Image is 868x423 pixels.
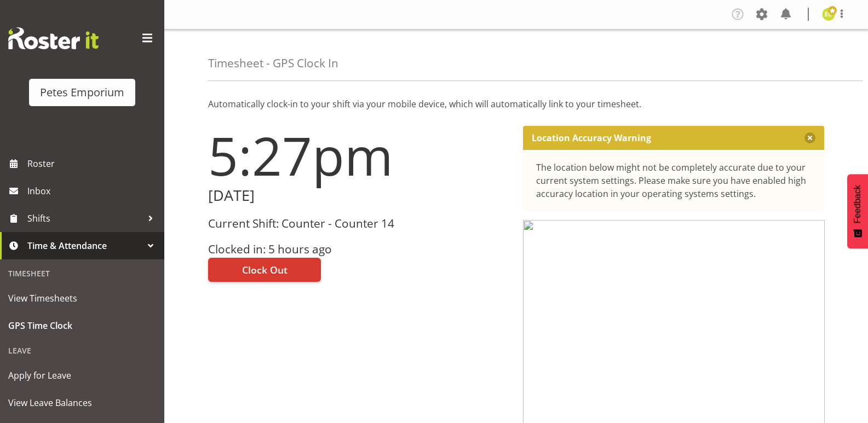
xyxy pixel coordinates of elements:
[8,27,99,49] img: Rosterit website logo
[208,217,510,230] h3: Current Shift: Counter - Counter 14
[27,210,142,227] span: Shifts
[208,57,338,69] h4: Timesheet - GPS Clock In
[3,339,162,362] div: Leave
[208,126,510,185] h1: 5:27pm
[208,97,824,111] p: Automatically clock-in to your shift via your mobile device, which will automatically link to you...
[8,367,156,384] span: Apply for Leave
[40,84,124,101] div: Petes Emporium
[847,174,868,248] button: Feedback - Show survey
[3,285,162,312] a: View Timesheets
[8,290,156,306] span: View Timesheets
[3,262,162,285] div: Timesheet
[208,187,510,204] h2: [DATE]
[853,185,863,223] span: Feedback
[3,312,162,339] a: GPS Time Clock
[208,258,321,282] button: Clock Out
[536,161,812,200] div: The location below might not be completely accurate due to your current system settings. Please m...
[3,362,162,389] a: Apply for Leave
[8,395,156,411] span: View Leave Balances
[8,317,156,334] span: GPS Time Clock
[242,263,288,277] span: Clock Out
[27,237,142,254] span: Time & Attendance
[27,183,159,199] span: Inbox
[27,155,159,172] span: Roster
[532,132,651,143] p: Location Accuracy Warning
[804,132,815,143] button: Close message
[208,243,510,256] h3: Clocked in: 5 hours ago
[822,8,835,21] img: emma-croft7499.jpg
[3,389,162,416] a: View Leave Balances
